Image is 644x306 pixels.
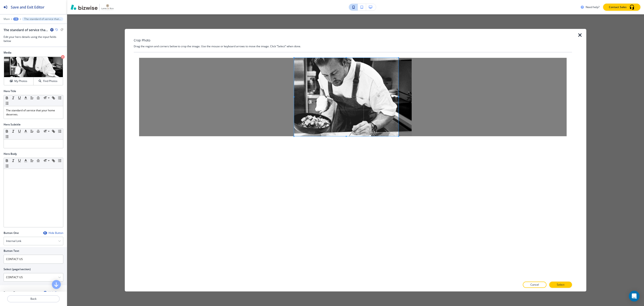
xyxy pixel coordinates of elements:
img: Bizwise Logo [71,4,97,10]
h2: Hero Body [4,152,17,156]
h2: Select (page/section) [4,267,31,271]
h3: Edit your hero details using the input fields below [4,35,63,43]
button: The standard of service that your home deserves. [22,17,63,21]
h2: Hero Subtitle [4,123,21,127]
img: Your Logo [102,4,114,10]
h2: Save and Exit Editor [11,4,44,10]
p: Contact Sales [609,5,627,9]
h2: Media [4,51,63,55]
h2: Hero Title [4,89,16,93]
h4: Drag the region and corners below to crop the image. Use the mouse or keyboard arrows to move the... [134,44,572,48]
h2: Button Two [4,291,19,295]
button: Hide Button [43,291,63,294]
input: Manual Input [4,274,58,281]
button: +3 [13,17,19,21]
h2: Button One [4,231,19,235]
h4: Find Photos [43,79,57,83]
button: My Photos [4,77,34,85]
p: The standard of service that your home deserves. [24,17,61,21]
button: Find Photos [34,77,63,85]
button: Back [7,295,60,302]
p: The standard of service that your home deserves. [6,108,61,116]
button: Contact Sales [603,4,640,11]
h3: Need help? [586,5,600,9]
h3: Crop Photo [134,38,150,43]
h2: The standard of service that your home deserves. [4,28,48,32]
button: Cancel [523,282,547,288]
h4: Internal Link [6,239,21,243]
p: Select [557,283,564,287]
button: Main [4,17,10,21]
button: Select [549,282,572,288]
div: Open Intercom Messenger [629,291,640,302]
div: My PhotosFind Photos [4,56,63,86]
p: Back [8,297,59,301]
h2: Button Text [4,249,19,253]
button: Hide Button [43,231,63,235]
h4: My Photos [14,79,27,83]
p: Cancel [530,283,539,287]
